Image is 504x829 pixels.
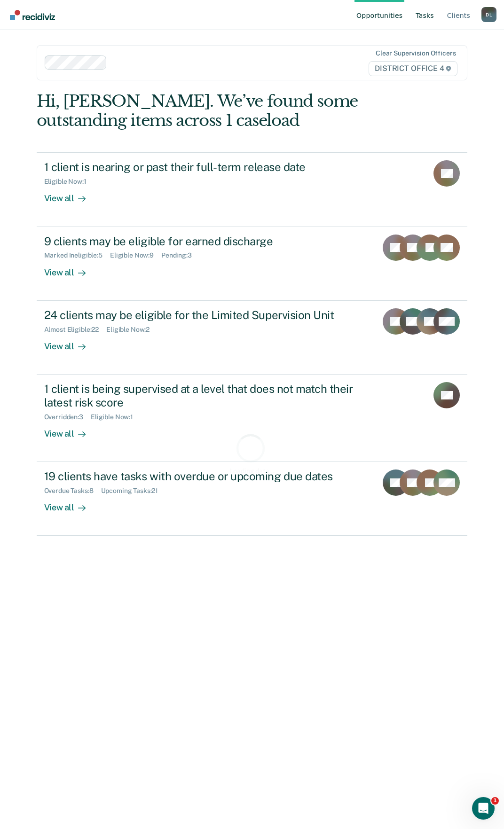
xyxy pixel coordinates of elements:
div: D L [481,7,496,22]
img: Recidiviz [10,10,55,20]
span: DISTRICT OFFICE 4 [369,61,457,76]
div: Loading data... [230,467,275,475]
button: Profile dropdown button [481,7,496,22]
span: 1 [491,797,499,805]
div: Clear supervision officers [376,49,456,57]
iframe: Intercom live chat [472,797,495,820]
